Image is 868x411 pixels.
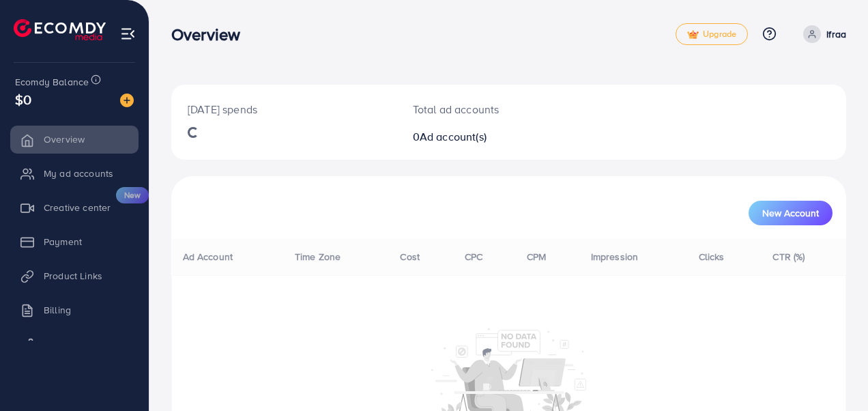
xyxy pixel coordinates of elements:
span: Ad account(s) [420,129,487,144]
a: Ifraa [798,25,846,43]
span: Upgrade [687,29,736,40]
h2: 0 [413,130,549,143]
h3: Overview [171,25,251,44]
p: [DATE] spends [188,101,380,117]
span: Ecomdy Balance [15,75,89,89]
img: logo [14,19,106,40]
span: New Account [762,208,819,218]
img: menu [120,26,136,42]
button: New Account [749,201,833,225]
span: $0 [15,89,31,109]
img: image [120,94,134,107]
p: Ifraa [826,26,846,42]
a: tickUpgrade [676,23,748,45]
img: tick [687,30,699,40]
p: Total ad accounts [413,101,549,117]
